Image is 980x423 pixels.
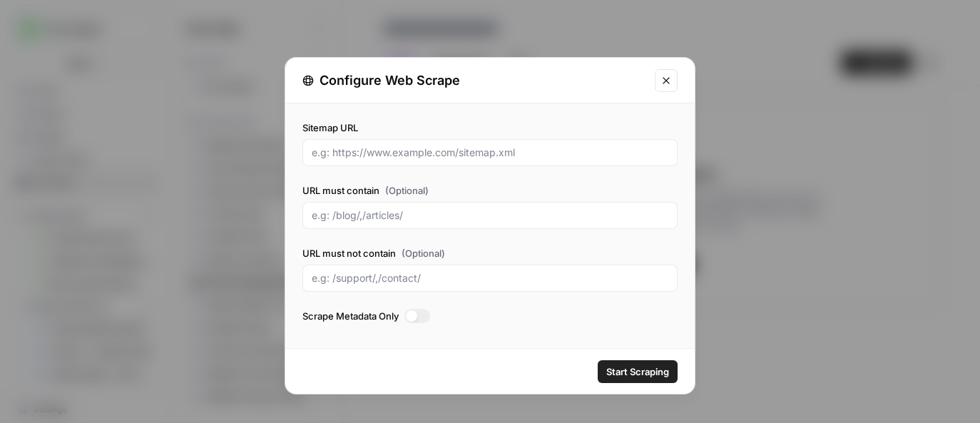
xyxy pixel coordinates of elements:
label: Scrape Metadata Only [302,309,678,323]
span: Start Scraping [606,365,669,379]
label: URL must not contain [302,246,678,260]
input: e.g: https://www.example.com/sitemap.xml [312,146,668,160]
button: Start Scraping [598,360,678,383]
input: e.g: /support/,/contact/ [312,271,668,285]
label: Sitemap URL [302,121,678,135]
button: Close modal [655,69,678,92]
span: (Optional) [402,246,445,260]
div: Configure Web Scrape [302,71,646,91]
span: (Optional) [385,183,429,198]
label: URL must contain [302,183,678,198]
input: e.g: /blog/,/articles/ [312,208,668,223]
